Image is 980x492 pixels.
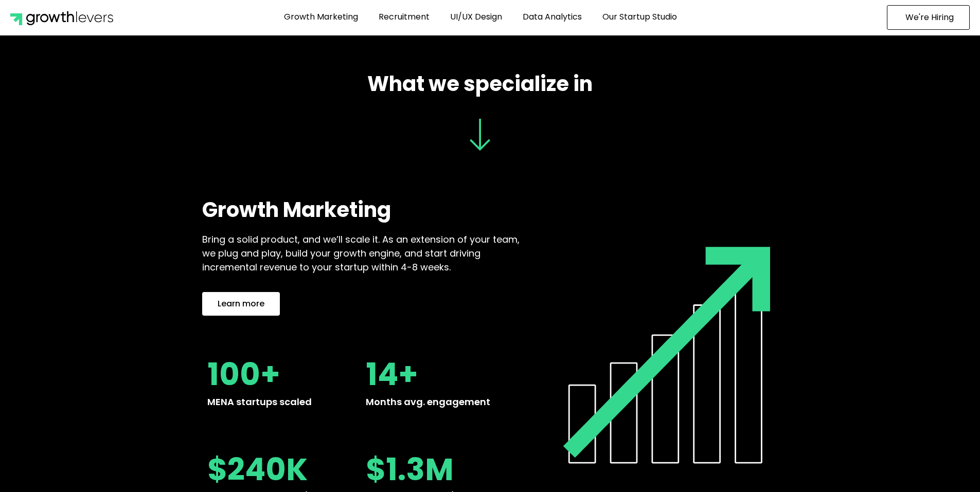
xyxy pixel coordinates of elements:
[887,5,970,30] a: We're Hiring
[366,454,514,485] h2: $1.3M
[207,359,356,390] h2: 100+
[371,5,437,29] a: Recruitment
[207,454,356,485] h2: $240K
[154,5,807,29] nav: Menu
[202,233,520,274] span: Bring a solid product, and we’ll scale it. As an extension of your team, we plug and play, build ...
[218,300,264,308] span: Learn more
[366,395,514,409] p: Months avg. engagement
[202,197,520,222] h2: Growth Marketing
[207,395,356,409] p: MENA startups scaled
[192,71,768,96] h2: What we specialize in
[202,292,280,316] a: Learn more
[442,5,510,29] a: UI/UX Design
[905,13,954,22] span: We're Hiring
[366,359,514,390] h2: 14+
[276,5,366,29] a: Growth Marketing
[595,5,685,29] a: Our Startup Studio
[515,5,590,29] a: Data Analytics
